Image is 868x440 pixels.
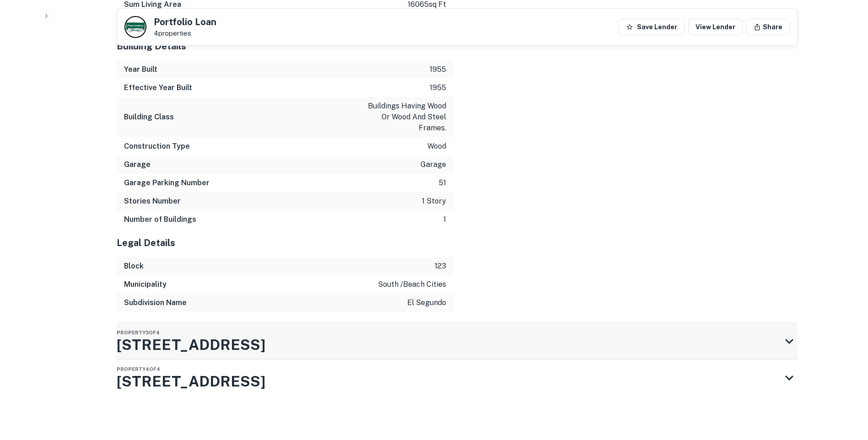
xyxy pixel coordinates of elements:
[124,141,190,152] h6: Construction Type
[117,360,798,396] div: Property4of4[STREET_ADDRESS]
[422,196,446,207] p: 1 story
[124,82,192,93] h6: Effective Year Built
[124,297,187,308] h6: Subdivision Name
[117,323,798,360] div: Property3of4[STREET_ADDRESS]
[117,334,265,356] h3: [STREET_ADDRESS]
[124,214,196,225] h6: Number of Buildings
[124,196,181,207] h6: Stories Number
[688,19,743,35] a: View Lender
[407,297,446,308] p: el segundo
[427,141,446,152] p: wood
[117,236,453,250] h5: Legal Details
[435,261,446,272] p: 123
[430,64,446,75] p: 1955
[117,366,160,372] span: Property 4 of 4
[619,19,685,35] button: Save Lender
[117,39,453,53] h5: Building Details
[117,370,265,392] h3: [STREET_ADDRESS]
[124,112,174,123] h6: Building Class
[154,29,216,38] p: 4 properties
[117,330,160,335] span: Property 3 of 4
[439,177,446,188] p: 51
[124,261,144,272] h6: Block
[443,214,446,225] p: 1
[124,64,157,75] h6: Year Built
[124,159,151,170] h6: Garage
[124,279,167,290] h6: Municipality
[154,17,216,27] h5: Portfolio Loan
[746,19,790,35] button: Share
[822,367,868,411] iframe: Chat Widget
[378,279,446,290] p: south /beach cities
[364,101,446,134] p: buildings having wood or wood and steel frames.
[124,177,210,188] h6: Garage Parking Number
[421,159,446,170] p: garage
[430,82,446,93] p: 1955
